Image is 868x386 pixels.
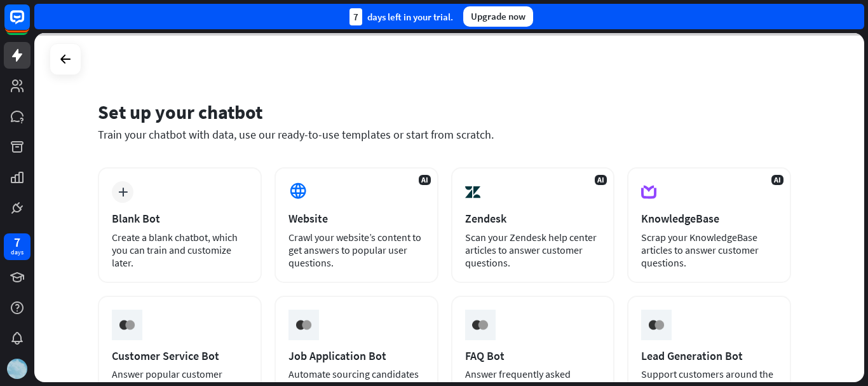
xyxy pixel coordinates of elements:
div: 7 [349,8,362,25]
a: 7 days [4,233,31,260]
div: days [11,248,24,257]
div: 7 [14,237,20,248]
div: Upgrade now [463,6,533,27]
div: days left in your trial. [349,8,453,25]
